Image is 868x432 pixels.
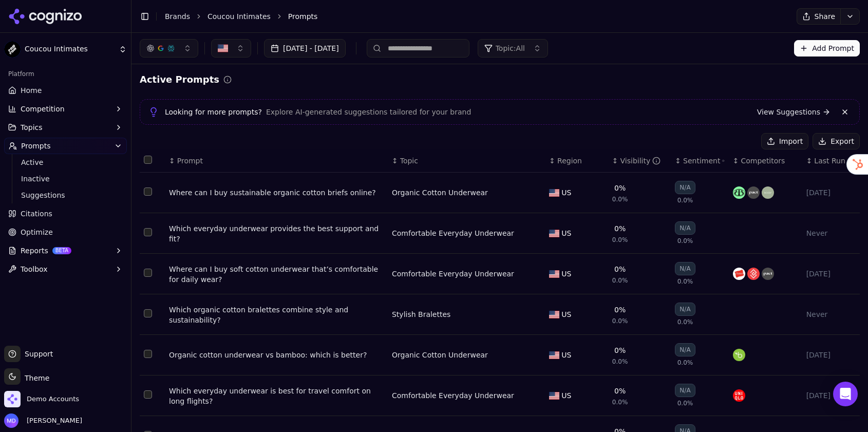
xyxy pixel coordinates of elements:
a: Active [17,155,115,170]
img: US flag [549,230,559,237]
img: thirdlove [747,268,760,280]
img: Demo Accounts [4,391,21,407]
a: Which everyday underwear provides the best support and fit? [169,223,384,244]
span: Topic: All [496,43,525,53]
span: Inactive [21,174,110,184]
th: Prompt [165,149,388,173]
a: Organic Cotton Underwear [392,187,488,198]
button: Share [797,8,840,25]
div: 0% [614,345,626,355]
div: Never [806,309,856,320]
div: Comfortable Everyday Underwear [392,228,514,238]
button: ReportsBETA [4,242,127,259]
div: N/A [675,221,695,235]
button: Import [761,133,808,149]
div: N/A [675,181,695,194]
h2: Active Prompts [140,72,219,87]
a: Brands [165,12,190,21]
button: [DATE] - [DATE] [264,39,346,58]
span: 0.0% [612,236,628,244]
button: Add Prompt [794,40,860,57]
img: US flag [549,270,559,278]
button: Competition [4,101,127,117]
div: ↕Competitors [733,156,798,166]
a: Organic cotton underwear vs bamboo: which is better? [169,350,384,360]
span: US [561,187,571,198]
span: Prompt [177,156,203,166]
span: Citations [21,209,52,219]
span: 0.0% [612,195,628,203]
img: bamboo [733,349,745,361]
img: US flag [549,311,559,318]
button: Topics [4,119,127,136]
span: US [561,269,571,279]
img: organic basics [733,186,745,199]
div: Comfortable Everyday Underwear [392,269,514,279]
th: Competitors [729,149,802,173]
span: Optimize [21,227,53,237]
span: 0.0% [612,317,628,325]
span: US [561,390,571,401]
div: [DATE] [806,390,856,401]
img: pact [747,186,760,199]
span: 0.0% [677,318,693,326]
button: Toolbox [4,261,127,277]
span: US [561,228,571,238]
span: Region [557,156,582,166]
button: Select row 1 [144,187,152,196]
div: Stylish Bralettes [392,309,450,320]
div: Never [806,228,856,238]
img: Coucou Intimates [4,41,21,58]
a: Citations [4,205,127,222]
a: Where can I buy sustainable organic cotton briefs online? [169,187,384,198]
span: US [561,350,571,360]
button: Select row 4 [144,309,152,317]
span: Looking for more prompts? [165,107,262,117]
div: 0% [614,223,626,234]
a: Which everyday underwear is best for travel comfort on long flights? [169,386,384,406]
span: Suggestions [21,190,110,200]
div: Platform [4,66,127,82]
a: Suggestions [17,188,115,202]
div: Where can I buy soft cotton underwear that’s comfortable for daily wear? [169,264,384,285]
span: 0.0% [612,358,628,366]
img: United States [218,43,228,53]
div: ↕Visibility [612,156,667,166]
button: Select row 5 [144,350,152,358]
a: Coucou Intimates [207,11,271,22]
button: Export [813,133,860,149]
span: 0.0% [677,359,693,367]
span: Competitors [741,156,785,166]
button: Select row 3 [144,269,152,277]
th: Topic [388,149,545,173]
a: Which organic cotton bralettes combine style and sustainability? [169,305,384,325]
span: Toolbox [21,264,48,274]
nav: breadcrumb [165,11,776,22]
th: Region [545,149,608,173]
span: 0.0% [612,276,628,285]
img: hanes [733,268,745,280]
button: Dismiss banner [839,106,851,118]
th: sentiment [671,149,728,173]
button: Prompts [4,138,127,154]
th: Last Run [802,149,860,173]
div: ↕Sentiment [675,156,724,166]
img: boody [762,186,774,199]
img: Melissa Dowd [4,414,18,428]
span: 0.0% [677,237,693,245]
div: 0% [614,264,626,274]
span: Last Run [814,156,845,166]
div: 0% [614,386,626,396]
span: Topic [400,156,418,166]
a: Comfortable Everyday Underwear [392,390,514,401]
button: Select all rows [144,156,152,164]
div: Open Intercom Messenger [833,382,858,406]
a: Optimize [4,224,127,240]
div: ↕Region [549,156,604,166]
span: US [561,309,571,320]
